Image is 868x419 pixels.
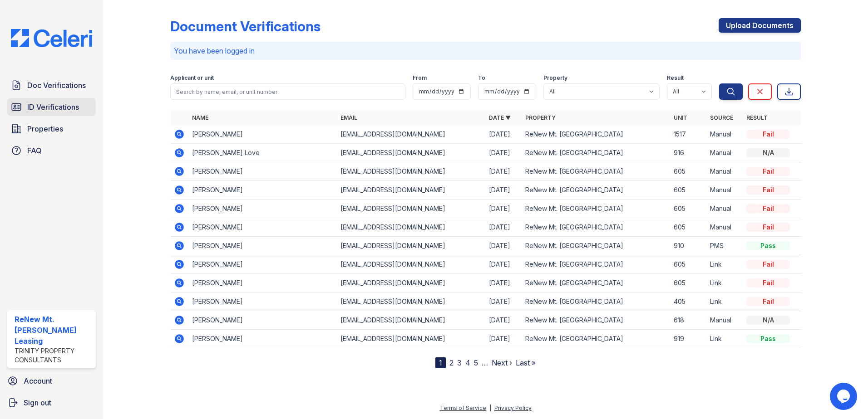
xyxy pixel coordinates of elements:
[7,76,96,94] a: Doc Verifications
[670,144,706,162] td: 916
[435,357,446,368] div: 1
[706,237,743,255] td: PMS
[4,394,99,412] a: Sign out
[337,330,485,348] td: [EMAIL_ADDRESS][DOMAIN_NAME]
[670,162,706,181] td: 605
[340,114,357,121] a: Email
[485,274,522,292] td: [DATE]
[830,383,859,410] iframe: chat widget
[746,204,790,213] div: Fail
[7,98,96,116] a: ID Verifications
[667,74,684,82] label: Result
[522,255,670,274] td: ReNew Mt. [GEOGRAPHIC_DATA]
[7,141,96,160] a: FAQ
[522,274,670,292] td: ReNew Mt. [GEOGRAPHIC_DATA]
[413,74,427,82] label: From
[15,346,92,365] div: Trinity Property Consultants
[706,218,743,237] td: Manual
[24,397,51,408] span: Sign out
[188,292,337,311] td: [PERSON_NAME]
[522,162,670,181] td: ReNew Mt. [GEOGRAPHIC_DATA]
[670,125,706,144] td: 1517
[337,274,485,292] td: [EMAIL_ADDRESS][DOMAIN_NAME]
[706,144,743,162] td: Manual
[746,185,790,195] div: Fail
[485,292,522,311] td: [DATE]
[710,114,733,121] a: Source
[706,200,743,218] td: Manual
[670,292,706,311] td: 405
[492,358,512,367] a: Next ›
[746,297,790,306] div: Fail
[478,74,485,82] label: To
[746,130,790,139] div: Fail
[449,358,454,367] a: 2
[522,200,670,218] td: ReNew Mt. [GEOGRAPHIC_DATA]
[485,218,522,237] td: [DATE]
[337,125,485,144] td: [EMAIL_ADDRESS][DOMAIN_NAME]
[188,274,337,292] td: [PERSON_NAME]
[7,120,96,138] a: Properties
[27,145,42,156] span: FAQ
[670,330,706,348] td: 919
[706,292,743,311] td: Link
[489,404,491,411] div: |
[485,125,522,144] td: [DATE]
[674,114,687,121] a: Unit
[522,125,670,144] td: ReNew Mt. [GEOGRAPHIC_DATA]
[457,358,462,367] a: 3
[465,358,470,367] a: 4
[670,274,706,292] td: 605
[525,114,556,121] a: Property
[706,181,743,200] td: Manual
[15,314,92,346] div: ReNew Mt. [PERSON_NAME] Leasing
[746,148,790,157] div: N/A
[670,237,706,255] td: 910
[27,102,79,112] span: ID Verifications
[337,144,485,162] td: [EMAIL_ADDRESS][DOMAIN_NAME]
[485,311,522,330] td: [DATE]
[706,274,743,292] td: Link
[522,311,670,330] td: ReNew Mt. [GEOGRAPHIC_DATA]
[170,83,405,100] input: Search by name, email, or unit number
[706,255,743,274] td: Link
[188,218,337,237] td: [PERSON_NAME]
[746,334,790,343] div: Pass
[522,181,670,200] td: ReNew Mt. [GEOGRAPHIC_DATA]
[746,223,790,232] div: Fail
[337,200,485,218] td: [EMAIL_ADDRESS][DOMAIN_NAME]
[188,311,337,330] td: [PERSON_NAME]
[670,218,706,237] td: 605
[337,218,485,237] td: [EMAIL_ADDRESS][DOMAIN_NAME]
[516,358,536,367] a: Last »
[188,144,337,162] td: [PERSON_NAME] Love
[746,114,768,121] a: Result
[485,162,522,181] td: [DATE]
[337,181,485,200] td: [EMAIL_ADDRESS][DOMAIN_NAME]
[706,125,743,144] td: Manual
[337,255,485,274] td: [EMAIL_ADDRESS][DOMAIN_NAME]
[188,237,337,255] td: [PERSON_NAME]
[27,80,86,91] span: Doc Verifications
[170,18,321,34] div: Document Verifications
[482,357,488,368] span: …
[522,292,670,311] td: ReNew Mt. [GEOGRAPHIC_DATA]
[27,123,63,134] span: Properties
[4,372,99,390] a: Account
[485,255,522,274] td: [DATE]
[522,144,670,162] td: ReNew Mt. [GEOGRAPHIC_DATA]
[337,292,485,311] td: [EMAIL_ADDRESS][DOMAIN_NAME]
[337,237,485,255] td: [EMAIL_ADDRESS][DOMAIN_NAME]
[485,237,522,255] td: [DATE]
[670,311,706,330] td: 618
[4,29,99,47] img: CE_Logo_Blue-a8612792a0a2168367f1c8372b55b34899dd931a85d93a1a3d3e32e68fde9ad4.png
[494,404,532,411] a: Privacy Policy
[746,260,790,269] div: Fail
[188,125,337,144] td: [PERSON_NAME]
[489,114,511,121] a: Date ▼
[670,181,706,200] td: 605
[188,330,337,348] td: [PERSON_NAME]
[188,181,337,200] td: [PERSON_NAME]
[337,162,485,181] td: [EMAIL_ADDRESS][DOMAIN_NAME]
